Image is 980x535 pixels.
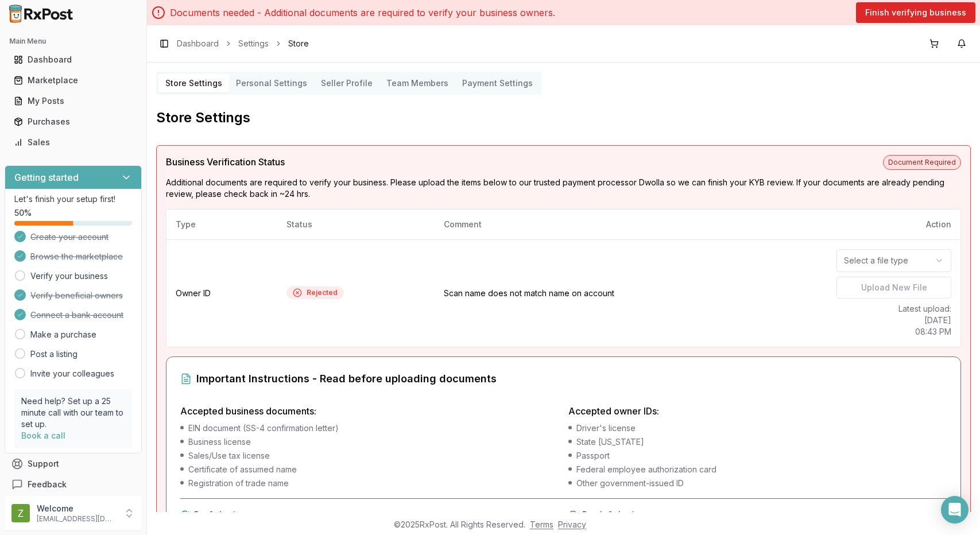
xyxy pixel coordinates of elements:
[37,503,117,514] p: Welcome
[568,436,947,448] li: State [US_STATE]
[180,436,559,448] li: Business license
[379,74,455,92] button: Team Members
[30,290,123,301] span: Verify beneficial owners
[827,210,960,240] th: Action
[568,478,947,489] li: Other government-issued ID
[568,404,947,418] h4: Accepted owner IDs:
[177,38,309,49] nav: breadcrumb
[530,520,553,529] a: Terms
[314,74,379,92] button: Seller Profile
[9,37,137,46] h2: Main Menu
[288,38,309,49] span: Store
[30,231,109,243] span: Create your account
[14,116,133,127] div: Purchases
[170,6,555,20] p: Documents needed - Additional documents are required to verify your business owners.
[166,155,285,169] span: Business Verification Status
[9,132,137,153] a: Sales
[568,464,947,475] li: Federal employee authorization card
[9,91,137,111] a: My Posts
[166,177,961,200] p: Additional documents are required to verify your business. Please upload the items below to our t...
[5,133,142,152] button: Sales
[180,450,559,462] li: Sales/Use tax license
[30,251,123,262] span: Browse the marketplace
[28,479,67,490] span: Feedback
[30,329,96,340] a: Make a purchase
[883,155,961,170] span: Document Required
[5,113,142,131] button: Purchases
[238,38,269,49] a: Settings
[14,170,79,184] h3: Getting started
[836,303,951,338] p: Latest upload: [DATE] 08:43 PM
[180,422,559,434] li: EIN document (SS-4 confirmation letter)
[5,474,142,495] button: Feedback
[14,193,132,205] p: Let's finish your setup first!
[568,422,947,434] li: Driver's license
[5,453,142,474] button: Support
[14,54,133,65] div: Dashboard
[941,496,969,524] div: Open Intercom Messenger
[21,396,125,430] p: Need help? Set up a 25 minute call with our team to set up.
[30,309,123,321] span: Connect a bank account
[156,108,971,127] h2: Store Settings
[9,111,137,132] a: Purchases
[229,74,314,92] button: Personal Settings
[30,368,114,379] a: Invite your colleagues
[21,431,65,440] a: Book a call
[11,504,30,522] img: User avatar
[180,371,947,387] div: Important Instructions - Read before uploading documents
[558,520,586,529] a: Privacy
[166,240,277,347] td: Owner ID
[158,74,229,92] button: Store Settings
[14,95,133,107] div: My Posts
[177,38,219,49] a: Dashboard
[455,74,540,92] button: Payment Settings
[5,5,78,23] img: RxPost Logo
[9,70,137,91] a: Marketplace
[180,478,559,489] li: Registration of trade name
[435,210,827,240] th: Comment
[30,348,78,360] a: Post a listing
[14,137,133,148] div: Sales
[14,75,133,86] div: Marketplace
[293,288,338,297] div: Rejected
[30,270,108,282] a: Verify your business
[37,514,117,524] p: [EMAIL_ADDRESS][DOMAIN_NAME]
[180,464,559,475] li: Certificate of assumed name
[5,51,142,69] button: Dashboard
[568,508,947,522] h4: Don't Submit:
[5,92,142,110] button: My Posts
[166,210,277,240] th: Type
[180,508,559,522] h4: Do Submit:
[14,207,32,219] span: 50 %
[836,277,951,298] label: Upload New File
[5,71,142,90] button: Marketplace
[856,2,975,23] button: Finish verifying business
[9,49,137,70] a: Dashboard
[277,210,435,240] th: Status
[568,450,947,462] li: Passport
[435,240,827,347] td: Scan name does not match name on account
[180,404,559,418] h4: Accepted business documents:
